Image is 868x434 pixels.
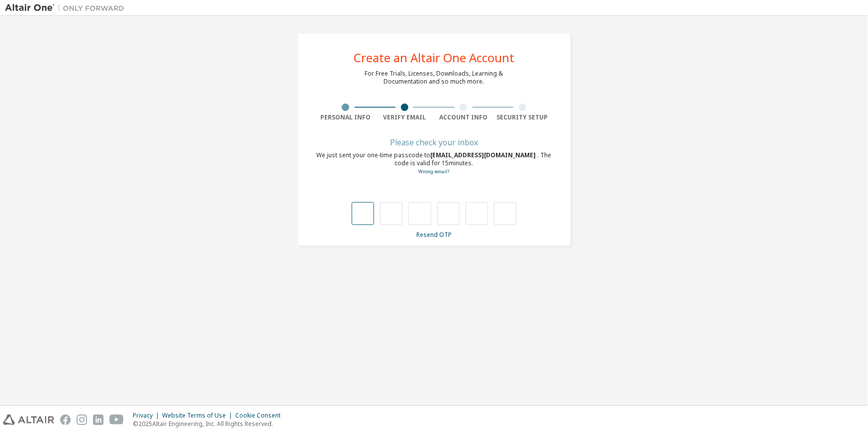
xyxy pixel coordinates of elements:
img: Altair One [5,3,129,13]
img: youtube.svg [109,415,124,425]
div: Personal Info [316,113,376,121]
a: Resend OTP [416,230,452,239]
img: instagram.svg [77,415,87,425]
div: For Free Trials, Licenses, Downloads, Learning & Documentation and so much more. [365,70,503,86]
div: Please check your inbox [316,139,552,145]
div: Cookie Consent [235,412,287,420]
div: Website Terms of Use [162,412,235,420]
div: Privacy [133,412,162,420]
img: altair_logo.svg [3,415,54,425]
div: Account Info [434,113,493,121]
p: © 2025 Altair Engineering, Inc. All Rights Reserved. [133,420,287,428]
a: Go back to the registration form [419,168,450,175]
img: linkedin.svg [93,415,103,425]
div: Security Setup [493,113,552,121]
img: facebook.svg [60,415,71,425]
span: [EMAIL_ADDRESS][DOMAIN_NAME] [431,151,538,159]
div: Verify Email [375,113,434,121]
div: We just sent your one-time passcode to . The code is valid for 15 minutes. [316,151,552,176]
div: Create an Altair One Account [354,52,514,64]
